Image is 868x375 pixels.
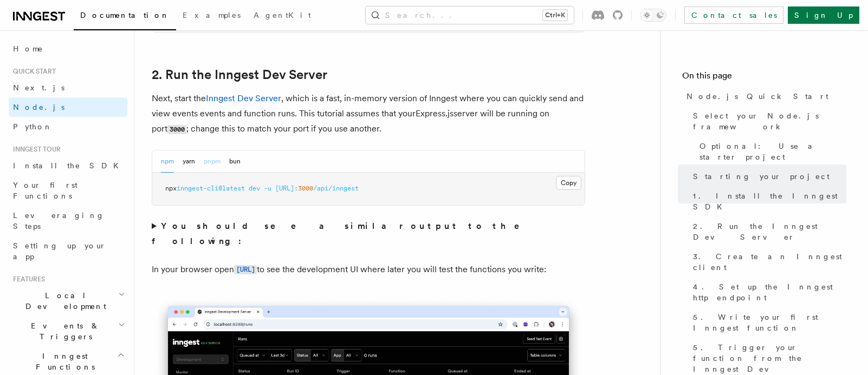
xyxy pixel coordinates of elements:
[234,265,257,274] code: [URL]
[689,167,846,186] a: Starting your project
[689,216,846,247] a: 2. Run the Inngest Dev Server
[366,6,574,24] button: Search...Ctrl+K
[9,67,56,76] span: Quick start
[152,219,585,249] summary: You should see a similar output to the following:
[13,43,43,54] span: Home
[682,69,846,87] h4: On this page
[9,320,118,342] span: Events & Triggers
[152,221,535,246] strong: You should see a similar output to the following:
[74,3,176,30] a: Documentation
[9,156,127,175] a: Install the SDK
[152,67,327,82] a: 2. Run the Inngest Dev Server
[689,247,846,277] a: 3. Create an Inngest client
[13,181,77,200] span: Your first Functions
[689,277,846,307] a: 4. Set up the Inngest http endpoint
[13,103,64,111] span: Node.js
[264,185,271,192] span: -u
[176,3,247,29] a: Examples
[543,10,567,21] kbd: Ctrl+K
[177,185,245,192] span: inngest-cli@latest
[693,190,846,212] span: 1. Install the Inngest SDK
[165,185,177,192] span: npx
[693,171,830,182] span: Starting your project
[161,150,174,173] button: npm
[689,307,846,338] a: 5. Write your first Inngest function
[229,150,241,173] button: bun
[183,150,195,173] button: yarn
[152,91,585,137] p: Next, start the , which is a fast, in-memory version of Inngest where you can quickly send and vi...
[788,6,859,24] a: Sign Up
[9,290,118,312] span: Local Development
[9,117,127,136] a: Python
[686,91,828,102] span: Node.js Quick Start
[254,11,311,19] span: AgentKit
[183,11,241,19] span: Examples
[298,185,313,192] span: 3000
[9,275,45,284] span: Features
[9,145,61,154] span: Inngest tour
[249,185,260,192] span: dev
[9,351,117,372] span: Inngest Functions
[9,78,127,97] a: Next.js
[640,9,666,22] button: Toggle dark mode
[13,241,106,261] span: Setting up your app
[13,161,125,170] span: Install the SDK
[13,122,53,131] span: Python
[693,110,846,132] span: Select your Node.js framework
[9,206,127,236] a: Leveraging Steps
[206,93,281,103] a: Inngest Dev Server
[699,141,846,162] span: Optional: Use a starter project
[9,175,127,206] a: Your first Functions
[695,136,846,167] a: Optional: Use a starter project
[689,186,846,216] a: 1. Install the Inngest SDK
[9,39,127,58] a: Home
[234,264,257,274] a: [URL]
[152,262,585,278] p: In your browser open to see the development UI where later you will test the functions you write:
[684,6,783,24] a: Contact sales
[13,211,105,231] span: Leveraging Steps
[275,185,298,192] span: [URL]:
[9,236,127,266] a: Setting up your app
[9,286,127,316] button: Local Development
[167,125,186,134] code: 3000
[80,11,170,19] span: Documentation
[689,106,846,136] a: Select your Node.js framework
[693,251,846,273] span: 3. Create an Inngest client
[313,185,359,192] span: /api/inngest
[693,281,846,303] span: 4. Set up the Inngest http endpoint
[9,316,127,346] button: Events & Triggers
[9,97,127,117] a: Node.js
[247,3,318,29] a: AgentKit
[682,87,846,106] a: Node.js Quick Start
[693,312,846,333] span: 5. Write your first Inngest function
[556,176,581,190] button: Copy
[13,83,64,92] span: Next.js
[204,150,221,173] button: pnpm
[693,221,846,242] span: 2. Run the Inngest Dev Server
